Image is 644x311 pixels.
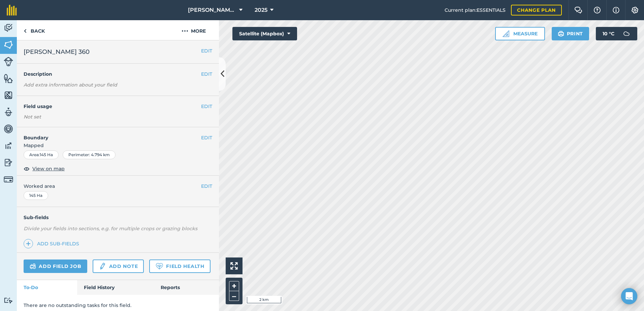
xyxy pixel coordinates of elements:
[24,302,212,309] p: There are no outstanding tasks for this field.
[4,107,13,117] img: svg+xml;base64,PD94bWwgdmVyc2lvbj0iMS4wIiBlbmNvZGluZz0idXRmLTgiPz4KPCEtLSBHZW5lcmF0b3I6IEFkb2JlIE...
[26,240,31,248] img: svg+xml;base64,PHN2ZyB4bWxucz0iaHR0cDovL3d3dy53My5vcmcvMjAwMC9zdmciIHdpZHRoPSIxNCIgaGVpZ2h0PSIyNC...
[7,5,17,15] img: fieldmargin Logo
[24,182,212,190] span: Worked area
[4,23,13,33] img: svg+xml;base64,PD94bWwgdmVyc2lvbj0iMS4wIiBlbmNvZGluZz0idXRmLTgiPz4KPCEtLSBHZW5lcmF0b3I6IEFkb2JlIE...
[168,20,219,40] button: More
[24,47,90,57] span: [PERSON_NAME] 360
[621,288,637,304] div: Open Intercom Messenger
[24,150,59,159] div: Area : 145 Ha
[603,27,614,40] span: 10 ° C
[17,127,201,141] h4: Boundary
[4,73,13,83] img: svg+xml;base64,PHN2ZyB4bWxucz0iaHR0cDovL3d3dy53My5vcmcvMjAwMC9zdmciIHdpZHRoPSI1NiIgaGVpZ2h0PSI2MC...
[32,165,65,172] span: View on map
[4,141,13,151] img: svg+xml;base64,PD94bWwgdmVyc2lvbj0iMS4wIiBlbmNvZGluZz0idXRmLTgiPz4KPCEtLSBHZW5lcmF0b3I6IEFkb2JlIE...
[445,6,506,14] span: Current plan : ESSENTIALS
[24,103,201,110] h4: Field usage
[4,175,13,184] img: svg+xml;base64,PD94bWwgdmVyc2lvbj0iMS4wIiBlbmNvZGluZz0idXRmLTgiPz4KPCEtLSBHZW5lcmF0b3I6IEFkb2JlIE...
[230,262,238,270] img: Four arrows, one pointing top left, one top right, one bottom right and the last bottom left
[17,280,77,295] a: To-Do
[24,260,87,273] a: Add field job
[24,239,82,248] a: Add sub-fields
[593,7,601,13] img: A question mark icon
[201,134,212,141] button: EDIT
[24,27,27,35] img: svg+xml;base64,PHN2ZyB4bWxucz0iaHR0cDovL3d3dy53My5vcmcvMjAwMC9zdmciIHdpZHRoPSI5IiBoZWlnaHQ9IjI0Ii...
[495,27,545,40] button: Measure
[99,262,106,270] img: svg+xml;base64,PD94bWwgdmVyc2lvbj0iMS4wIiBlbmNvZGluZz0idXRmLTgiPz4KPCEtLSBHZW5lcmF0b3I6IEFkb2JlIE...
[93,260,144,273] a: Add note
[620,27,633,40] img: svg+xml;base64,PD94bWwgdmVyc2lvbj0iMS4wIiBlbmNvZGluZz0idXRmLTgiPz4KPCEtLSBHZW5lcmF0b3I6IEFkb2JlIE...
[17,20,52,40] a: Back
[232,27,297,40] button: Satellite (Mapbox)
[229,291,239,301] button: –
[4,124,13,134] img: svg+xml;base64,PD94bWwgdmVyc2lvbj0iMS4wIiBlbmNvZGluZz0idXRmLTgiPz4KPCEtLSBHZW5lcmF0b3I6IEFkb2JlIE...
[552,27,589,40] button: Print
[24,191,48,200] div: 145 Ha
[558,30,564,38] img: svg+xml;base64,PHN2ZyB4bWxucz0iaHR0cDovL3d3dy53My5vcmcvMjAwMC9zdmciIHdpZHRoPSIxOSIgaGVpZ2h0PSIyNC...
[149,260,210,273] a: Field Health
[17,214,219,221] h4: Sub-fields
[201,70,212,78] button: EDIT
[201,47,212,55] button: EDIT
[17,142,219,149] span: Mapped
[154,280,219,295] a: Reports
[613,6,619,14] img: svg+xml;base64,PHN2ZyB4bWxucz0iaHR0cDovL3d3dy53My5vcmcvMjAwMC9zdmciIHdpZHRoPSIxNyIgaGVpZ2h0PSIxNy...
[182,27,188,35] img: svg+xml;base64,PHN2ZyB4bWxucz0iaHR0cDovL3d3dy53My5vcmcvMjAwMC9zdmciIHdpZHRoPSIyMCIgaGVpZ2h0PSIyNC...
[24,226,197,232] em: Divide your fields into sections, e.g. for multiple crops or grazing blocks
[596,27,637,40] button: 10 °C
[511,5,562,15] a: Change plan
[255,6,267,14] span: 2025
[574,7,582,13] img: Two speech bubbles overlapping with the left bubble in the forefront
[24,165,30,173] img: svg+xml;base64,PHN2ZyB4bWxucz0iaHR0cDovL3d3dy53My5vcmcvMjAwMC9zdmciIHdpZHRoPSIxOCIgaGVpZ2h0PSIyNC...
[30,262,36,270] img: svg+xml;base64,PD94bWwgdmVyc2lvbj0iMS4wIiBlbmNvZGluZz0idXRmLTgiPz4KPCEtLSBHZW5lcmF0b3I6IEFkb2JlIE...
[229,281,239,291] button: +
[63,150,116,159] div: Perimeter : 4.794 km
[4,297,13,304] img: svg+xml;base64,PD94bWwgdmVyc2lvbj0iMS4wIiBlbmNvZGluZz0idXRmLTgiPz4KPCEtLSBHZW5lcmF0b3I6IEFkb2JlIE...
[4,158,13,168] img: svg+xml;base64,PD94bWwgdmVyc2lvbj0iMS4wIiBlbmNvZGluZz0idXRmLTgiPz4KPCEtLSBHZW5lcmF0b3I6IEFkb2JlIE...
[24,113,212,120] div: Not set
[4,90,13,100] img: svg+xml;base64,PHN2ZyB4bWxucz0iaHR0cDovL3d3dy53My5vcmcvMjAwMC9zdmciIHdpZHRoPSI1NiIgaGVpZ2h0PSI2MC...
[201,182,212,190] button: EDIT
[4,40,13,50] img: svg+xml;base64,PHN2ZyB4bWxucz0iaHR0cDovL3d3dy53My5vcmcvMjAwMC9zdmciIHdpZHRoPSI1NiIgaGVpZ2h0PSI2MC...
[188,6,236,14] span: [PERSON_NAME] ASAHI PADDOCKS
[24,70,212,78] h4: Description
[503,30,509,37] img: Ruler icon
[24,165,65,173] button: View on map
[77,280,154,295] a: Field History
[631,7,639,13] img: A cog icon
[24,82,117,88] em: Add extra information about your field
[4,57,13,66] img: svg+xml;base64,PD94bWwgdmVyc2lvbj0iMS4wIiBlbmNvZGluZz0idXRmLTgiPz4KPCEtLSBHZW5lcmF0b3I6IEFkb2JlIE...
[201,103,212,110] button: EDIT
